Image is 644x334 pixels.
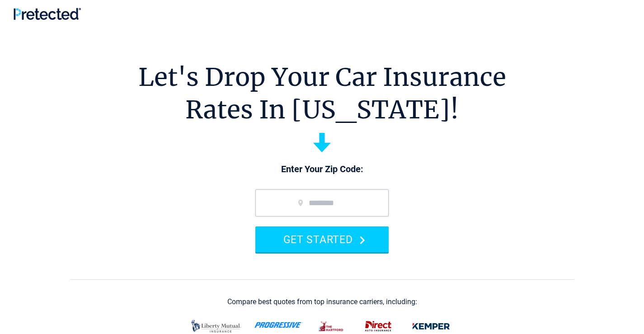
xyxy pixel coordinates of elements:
[14,8,81,20] img: Pretected Logo
[138,61,506,126] h1: Let's Drop Your Car Insurance Rates In [US_STATE]!
[255,226,389,252] button: GET STARTED
[246,163,398,176] p: Enter Your Zip Code:
[255,189,389,216] input: zip code
[227,298,417,306] div: Compare best quotes from top insurance carriers, including:
[254,322,303,328] img: progressive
